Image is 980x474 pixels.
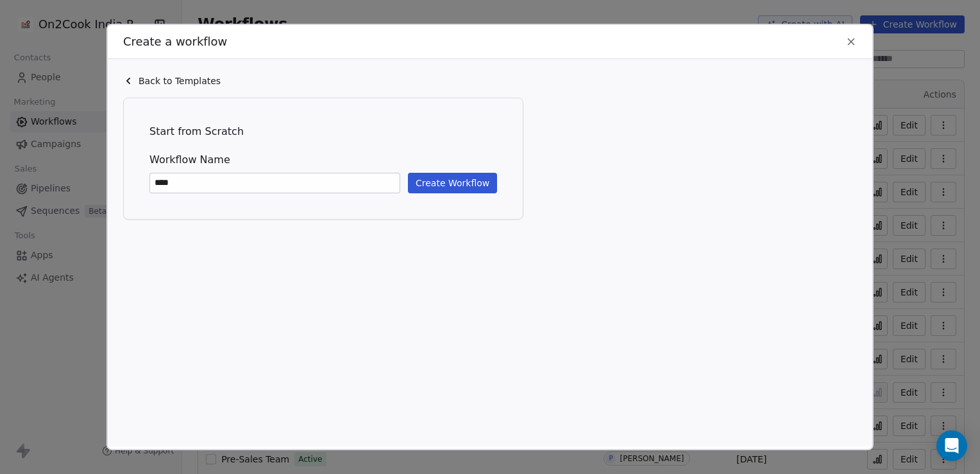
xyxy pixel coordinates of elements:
span: Create a workflow [123,33,227,50]
span: Back to Templates [139,75,221,87]
span: Start from Scratch [149,124,497,139]
button: Create Workflow [408,173,497,193]
div: Open Intercom Messenger [936,430,967,461]
span: Workflow Name [149,152,497,168]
